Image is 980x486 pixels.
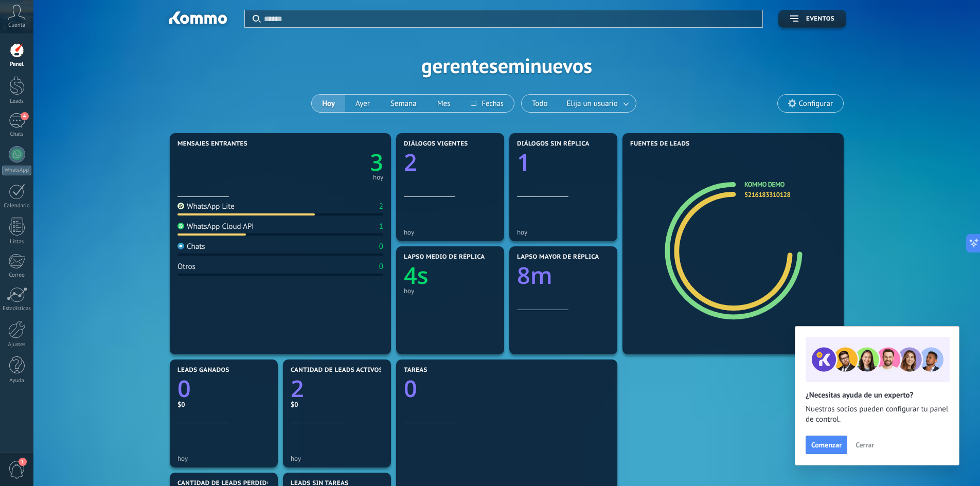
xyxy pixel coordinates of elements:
text: 1 [517,147,530,178]
div: Calendario [2,203,32,209]
span: Lapso mayor de réplica [517,254,599,261]
div: WhatsApp [2,166,31,175]
button: Todo [522,95,558,112]
button: Mes [427,95,461,112]
span: Mensajes entrantes [177,140,247,148]
text: 2 [291,373,304,404]
span: Nuestros socios pueden configurar tu panel de control. [806,404,949,425]
span: Configurar [799,99,833,108]
div: 0 [379,242,383,251]
a: 0 [177,373,270,404]
a: 2 [291,373,383,404]
div: hoy [373,175,383,180]
text: 0 [404,373,417,404]
text: 8m [517,260,553,291]
div: $0 [291,400,383,409]
span: Cantidad de leads activos [291,367,383,374]
img: Chats [177,243,184,249]
span: Leads ganados [177,367,229,374]
button: Elija un usuario [558,95,636,112]
div: WhatsApp Lite [177,202,235,211]
button: Fechas [460,95,513,112]
a: 8m [517,260,610,291]
div: WhatsApp Cloud API [177,222,254,231]
span: Lapso medio de réplica [404,254,485,261]
div: Ajustes [2,341,32,348]
div: hoy [177,455,270,462]
img: WhatsApp Lite [177,203,184,209]
div: Estadísticas [2,305,32,312]
a: 3 [280,147,383,178]
div: Correo [2,272,32,279]
div: hoy [291,455,383,462]
a: Kommo Demo [744,180,785,189]
span: Fuentes de leads [630,140,690,148]
div: hoy [404,228,496,236]
div: Leads [2,98,32,105]
text: 2 [404,147,417,178]
div: Listas [2,239,32,245]
span: Tareas [404,367,427,374]
div: hoy [404,287,496,295]
div: Chats [177,242,205,251]
span: Elija un usuario [565,97,620,111]
a: 5216183310128 [744,190,790,199]
div: Panel [2,61,32,68]
div: $0 [177,400,270,409]
span: 1 [19,458,27,466]
span: Eventos [806,15,834,23]
div: 1 [379,222,383,231]
button: Hoy [312,95,345,112]
div: Chats [2,131,32,138]
text: 3 [370,147,383,178]
span: Cerrar [856,441,874,448]
span: Cuenta [8,22,25,29]
text: 0 [177,373,191,404]
text: 4s [404,260,429,291]
div: Ayuda [2,377,32,384]
div: hoy [517,228,610,236]
h2: ¿Necesitas ayuda de un experto? [806,390,949,400]
img: WhatsApp Cloud API [177,223,184,229]
span: Diálogos vigentes [404,140,468,148]
span: Diálogos sin réplica [517,140,590,148]
button: Cerrar [851,437,879,453]
button: Eventos [778,10,846,28]
div: 0 [379,262,383,272]
button: Semana [380,95,427,112]
div: Otros [177,262,195,272]
div: 2 [379,202,383,211]
span: Comenzar [811,441,842,448]
button: Comenzar [806,436,847,454]
span: 4 [21,112,29,120]
button: Ayer [345,95,380,112]
a: 0 [404,373,610,404]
